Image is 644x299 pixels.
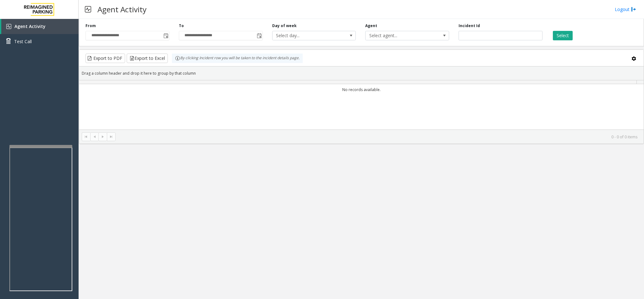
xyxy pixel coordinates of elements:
kendo-pager-info: 0 - 0 of 0 items [119,134,637,140]
span: Select agent... [366,31,432,40]
a: Agent Activity [1,19,79,34]
button: Export to Excel [127,54,168,63]
span: Agent Activity [14,23,46,29]
label: Agent [365,23,377,29]
a: Logout [615,6,636,13]
span: Toggle popup [256,31,262,40]
td: No records available. [79,84,644,95]
div: Drag a column header and drop it here to group by that column [79,68,644,79]
img: pageIcon [85,2,91,17]
img: 'icon' [6,24,11,29]
button: Select [553,31,573,40]
span: Toggle popup [162,31,169,40]
label: Day of week [272,23,297,29]
img: logout [631,6,636,13]
span: Select day... [272,31,339,40]
button: Export to PDF [85,54,125,63]
span: Test Call [14,38,32,45]
img: infoIcon.svg [175,56,180,61]
label: From [85,23,96,29]
label: Incident Id [459,23,480,29]
div: Data table [79,80,644,129]
div: By clicking Incident row you will be taken to the incident details page. [172,54,303,63]
label: To [179,23,184,29]
span: NO DATA FOUND [365,31,449,40]
h3: Agent Activity [94,2,150,17]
